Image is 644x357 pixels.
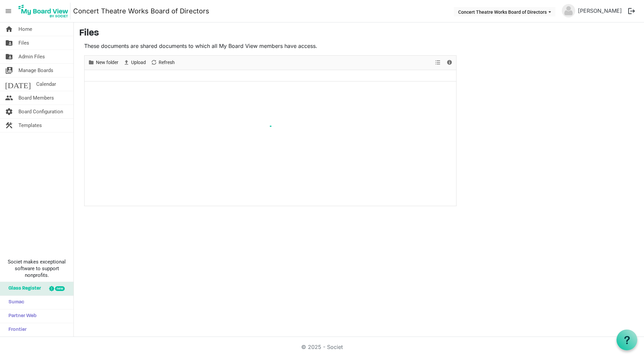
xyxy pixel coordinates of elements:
span: Board Members [18,91,54,105]
span: menu [2,5,15,17]
span: switch_account [5,64,13,77]
span: Calendar [36,77,56,91]
span: Templates [18,119,42,132]
span: folder_shared [5,50,13,63]
button: logout [625,4,639,18]
span: Manage Boards [18,64,53,77]
span: Glass Register [5,282,41,295]
span: settings [5,105,13,118]
span: Frontier [5,323,26,337]
a: © 2025 - Societ [301,344,343,350]
span: Societ makes exceptional software to support nonprofits. [3,258,70,279]
button: Concert Theatre Works Board of Directors dropdownbutton [454,7,555,16]
img: no-profile-picture.svg [562,4,575,17]
div: new [55,286,65,291]
p: These documents are shared documents to which all My Board View members have access. [84,42,457,50]
span: Home [18,22,32,36]
span: Admin Files [18,50,45,63]
span: folder_shared [5,36,13,50]
a: My Board View Logo [16,3,73,19]
span: Partner Web [5,309,37,323]
a: Concert Theatre Works Board of Directors [73,4,209,18]
span: Board Configuration [18,105,63,118]
span: [DATE] [5,77,31,91]
h3: Files [79,28,639,39]
span: Files [18,36,29,50]
a: [PERSON_NAME] [575,4,625,17]
span: Sumac [5,296,24,309]
span: people [5,91,13,105]
span: construction [5,119,13,132]
img: My Board View Logo [16,3,70,19]
span: home [5,22,13,36]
